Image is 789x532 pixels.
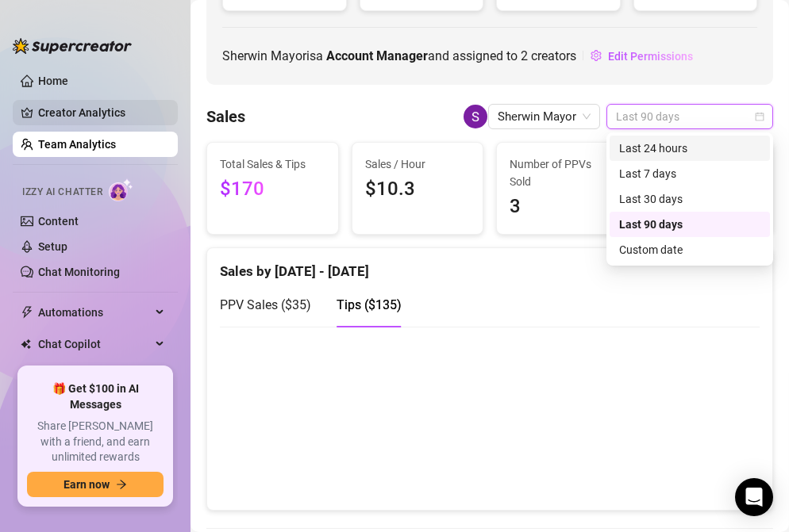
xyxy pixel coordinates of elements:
[610,136,770,161] div: Last 24 hours
[13,38,132,54] img: logo-BBDzfeDw.svg
[38,215,79,228] a: Content
[220,174,325,205] span: $170
[64,478,110,491] span: Earn now
[21,306,33,319] span: thunderbolt
[510,155,615,190] span: Number of PPVs Sold
[498,105,591,128] span: Sherwin Mayor
[38,100,165,125] a: Creator Analytics
[27,472,164,497] button: Earn nowarrow-right
[220,155,325,173] span: Total Sales & Tips
[38,240,67,253] a: Setup
[755,112,764,121] span: calendar
[220,297,311,312] span: PPV Sales ( $35 )
[610,186,770,212] div: Last 30 days
[510,192,615,222] span: 3
[590,44,694,69] button: Edit Permissions
[619,190,760,208] div: Last 30 days
[591,50,602,61] span: setting
[38,331,151,357] span: Chat Copilot
[27,419,164,465] span: Share [PERSON_NAME] with a friend, and earn unlimited rewards
[608,50,693,63] span: Edit Permissions
[38,266,120,278] a: Chat Monitoring
[38,75,68,87] a: Home
[116,479,127,490] span: arrow-right
[220,248,760,282] div: Sales by [DATE] - [DATE]
[619,241,760,258] div: Custom date
[22,185,102,200] span: Izzy AI Chatter
[521,48,528,63] span: 2
[21,339,31,350] img: Chat Copilot
[610,237,770,262] div: Custom date
[735,478,773,516] div: Open Intercom Messenger
[610,212,770,237] div: Last 90 days
[365,155,471,173] span: Sales / Hour
[337,297,402,312] span: Tips ( $135 )
[610,161,770,186] div: Last 7 days
[38,300,151,325] span: Automations
[38,138,116,151] a: Team Analytics
[109,178,133,201] img: AI Chatter
[326,48,428,63] b: Account Manager
[365,174,471,205] span: $10.3
[222,46,576,66] span: Sherwin Mayor is a and assigned to creators
[27,381,164,412] span: 🎁 Get $100 in AI Messages
[616,105,764,128] span: Last 90 days
[464,105,487,128] img: Sherwin Mayor
[619,216,760,233] div: Last 90 days
[206,105,245,128] h4: Sales
[619,165,760,182] div: Last 7 days
[619,140,760,157] div: Last 24 hours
